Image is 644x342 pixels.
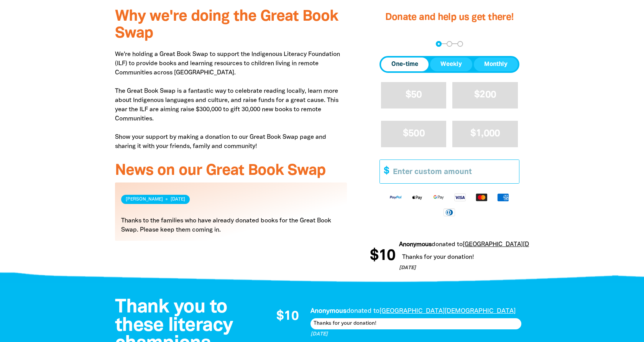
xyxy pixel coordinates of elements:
button: $500 [381,121,447,147]
span: $500 [403,129,425,138]
p: [DATE] [310,330,521,338]
span: $ [380,160,389,183]
img: Visa logo [449,193,471,202]
button: $200 [452,82,518,109]
span: donated to [432,242,463,247]
p: We're holding a Great Book Swap to support the Indigenous Literacy Foundation (ILF) to provide bo... [115,50,347,151]
img: Apple Pay logo [406,193,428,202]
span: $10 [276,310,298,323]
button: $50 [381,82,447,109]
button: $1,000 [452,121,518,147]
img: Mastercard logo [471,193,492,202]
div: Available payment methods [379,187,519,222]
button: Navigate to step 2 of 3 to enter your details [447,41,452,47]
button: Monthly [474,58,518,71]
span: $200 [474,90,496,99]
em: Anonymous [310,308,347,314]
img: Google Pay logo [428,193,449,202]
em: Anonymous [399,242,432,247]
span: $50 [406,90,422,99]
button: Navigate to step 3 of 3 to enter your payment details [457,41,463,47]
button: One-time [381,58,429,71]
input: Enter custom amount [388,160,519,183]
div: Thanks for your donation! [310,318,521,329]
span: Weekly [440,60,462,69]
span: Donate and help us get there! [385,13,514,22]
span: $10 [370,248,395,264]
img: American Express logo [492,193,514,202]
span: Monthly [484,60,508,69]
div: Thanks for your donation! [399,251,588,263]
div: Paginated content [115,183,347,250]
span: Why we're doing the Great Book Swap [115,10,338,41]
div: Donation stream [370,240,529,272]
p: [DATE] [399,265,588,272]
div: Donation frequency [379,56,519,73]
span: donated to [347,308,379,314]
h3: News on our Great Book Swap [115,163,347,179]
button: Navigate to step 1 of 3 to enter your donation amount [436,41,442,47]
img: Paypal logo [385,193,406,202]
span: $1,000 [470,129,500,138]
a: [GEOGRAPHIC_DATA][DEMOGRAPHIC_DATA] [379,308,516,314]
button: Weekly [430,58,472,71]
span: One-time [391,60,418,69]
a: [GEOGRAPHIC_DATA][DEMOGRAPHIC_DATA] [463,242,588,247]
